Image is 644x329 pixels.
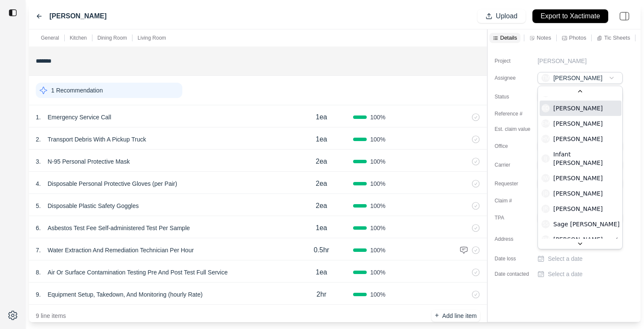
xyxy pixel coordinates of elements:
span: EM [541,119,550,128]
span: [PERSON_NAME] [541,135,603,143]
span: IJ [541,154,550,163]
span: [PERSON_NAME] [541,174,603,182]
span: JR [541,205,550,213]
span: Infant [PERSON_NAME] [541,150,620,167]
span: Sage [PERSON_NAME] [541,220,620,228]
span: HV [541,135,550,143]
span: JB [541,189,550,198]
span: [PERSON_NAME] [541,119,603,128]
span: JW [541,174,550,182]
span: TM [541,235,550,244]
span: [PERSON_NAME] [541,235,603,244]
span: [PERSON_NAME] [541,189,603,198]
span: ED [541,104,550,113]
span: SS [541,220,550,228]
span: [PERSON_NAME] [541,104,603,113]
span: [PERSON_NAME] [541,205,603,213]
